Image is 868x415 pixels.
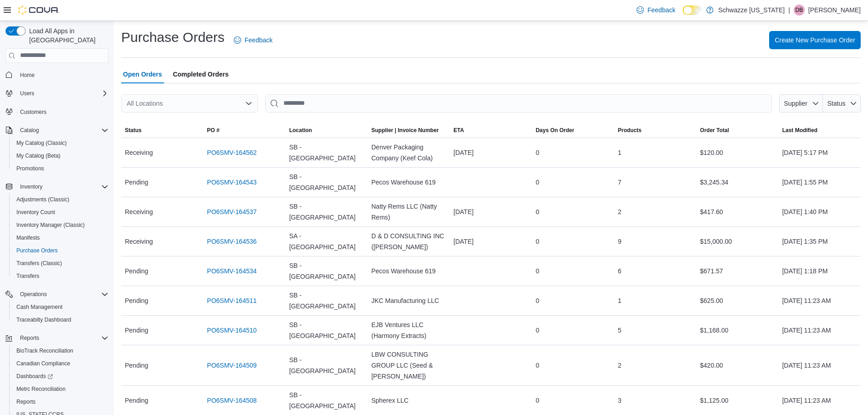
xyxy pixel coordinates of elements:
[16,373,53,380] span: Dashboards
[230,31,276,49] a: Feedback
[9,383,112,395] button: Metrc Reconciliation
[16,69,108,81] span: Home
[532,123,614,138] button: Days On Order
[618,206,621,217] span: 2
[13,384,69,395] a: Metrc Reconciliation
[368,173,450,191] div: Pecos Warehouse 619
[207,325,257,336] a: PO6SMV-164510
[618,127,642,134] span: Products
[779,356,861,374] div: [DATE] 11:23 AM
[13,302,108,313] span: Cash Management
[16,234,40,241] span: Manifests
[16,247,58,254] span: Purchase Orders
[779,321,861,339] div: [DATE] 11:23 AM
[9,137,112,149] button: My Catalog (Classic)
[779,173,861,191] div: [DATE] 1:55 PM
[13,150,64,161] a: My Catalog (Beta)
[13,207,108,218] span: Inventory Count
[16,88,108,99] span: Users
[123,65,162,83] span: Open Orders
[13,150,108,161] span: My Catalog (Beta)
[173,65,229,83] span: Completed Orders
[289,231,364,252] span: SA - [GEOGRAPHIC_DATA]
[207,266,257,277] a: PO6SMV-164534
[13,138,71,149] a: My Catalog (Classic)
[536,127,575,134] span: Days On Order
[207,295,257,306] a: PO6SMV-164511
[13,258,108,269] span: Transfers (Classic)
[368,197,450,226] div: Natty Rems LLC (Natty Rems)
[16,106,108,118] span: Customers
[16,181,108,192] span: Inventory
[289,201,364,223] span: SB - [GEOGRAPHIC_DATA]
[450,143,532,162] div: [DATE]
[368,391,450,410] div: Spherex LLC
[9,370,112,383] a: Dashboards
[796,5,803,15] span: DB
[16,88,38,99] button: Users
[368,123,450,138] button: Supplier | Invoice Number
[618,236,621,247] span: 9
[245,36,272,45] span: Feedback
[779,292,861,310] div: [DATE] 11:23 AM
[13,314,108,325] span: Traceabilty Dashboard
[779,203,861,221] div: [DATE] 1:40 PM
[13,245,62,256] a: Purchase Orders
[536,236,539,247] span: 0
[536,147,539,158] span: 0
[9,301,112,313] button: Cash Management
[289,290,364,312] span: SB - [GEOGRAPHIC_DATA]
[121,123,203,138] button: Status
[13,302,66,313] a: Cash Management
[9,395,112,408] button: Reports
[784,100,807,107] span: Supplier
[9,193,112,206] button: Adjustments (Classic)
[618,360,621,371] span: 2
[779,94,823,113] button: Supplier
[718,5,785,15] p: Schwazze [US_STATE]
[289,142,364,164] span: SB - [GEOGRAPHIC_DATA]
[618,325,621,336] span: 5
[696,173,778,191] div: $3,245.34
[696,203,778,221] div: $417.60
[368,316,450,345] div: EJB Ventures LLC (Harmony Extracts)
[20,127,39,134] span: Catalog
[13,163,108,174] span: Promotions
[13,358,74,369] a: Canadian Compliance
[9,162,112,175] button: Promotions
[700,127,729,134] span: Order Total
[289,354,364,376] span: SB - [GEOGRAPHIC_DATA]
[16,289,51,300] button: Operations
[125,325,148,336] span: Pending
[125,177,148,188] span: Pending
[16,333,43,343] button: Reports
[696,262,778,280] div: $671.57
[20,108,46,116] span: Customers
[9,206,112,219] button: Inventory Count
[536,395,539,406] span: 0
[618,147,621,158] span: 1
[20,291,47,298] span: Operations
[16,316,71,323] span: Traceabilty Dashboard
[769,31,861,49] button: Create New Purchase Order
[13,271,43,282] a: Transfers
[775,36,855,45] span: Create New Purchase Order
[368,292,450,310] div: JKC Manufacturing LLC
[289,171,364,193] span: SB - [GEOGRAPHIC_DATA]
[289,127,312,134] span: Location
[13,371,56,382] a: Dashboards
[125,295,148,306] span: Pending
[450,232,532,251] div: [DATE]
[16,360,70,367] span: Canadian Compliance
[121,28,225,46] h1: Purchase Orders
[808,5,861,15] p: [PERSON_NAME]
[2,288,112,301] button: Operations
[125,127,142,134] span: Status
[2,180,112,193] button: Inventory
[13,371,108,382] span: Dashboards
[13,396,39,407] a: Reports
[536,325,539,336] span: 0
[13,271,108,282] span: Transfers
[289,319,364,341] span: SB - [GEOGRAPHIC_DATA]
